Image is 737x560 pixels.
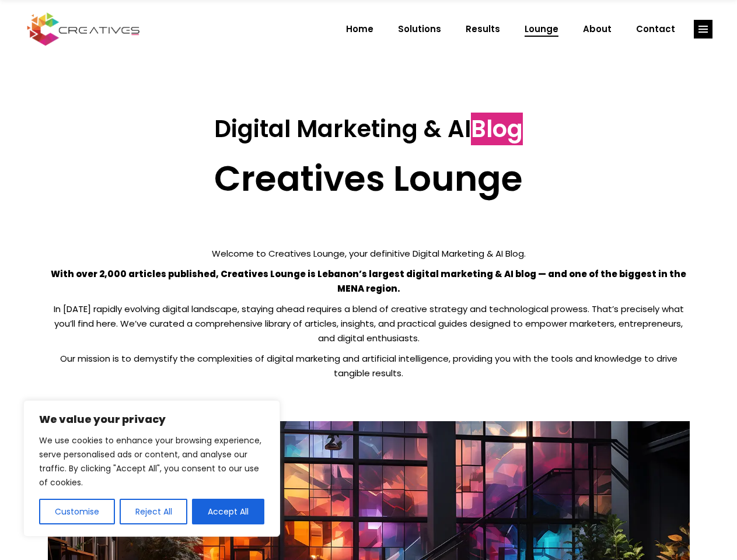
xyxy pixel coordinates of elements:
[120,499,188,524] button: Reject All
[571,14,624,44] a: About
[48,115,690,143] h3: Digital Marketing & AI
[525,14,558,44] span: Lounge
[48,246,690,261] p: Welcome to Creatives Lounge, your definitive Digital Marketing & AI Blog.
[334,14,386,44] a: Home
[694,20,712,38] a: link
[453,14,512,44] a: Results
[583,14,612,44] span: About
[386,14,453,44] a: Solutions
[39,499,115,524] button: Customise
[346,14,373,44] span: Home
[39,433,264,489] p: We use cookies to enhance your browsing experience, serve personalised ads or content, and analys...
[25,11,142,47] img: Creatives
[466,14,500,44] span: Results
[398,14,441,44] span: Solutions
[48,351,690,380] p: Our mission is to demystify the complexities of digital marketing and artificial intelligence, pr...
[48,157,690,199] h2: Creatives Lounge
[48,302,690,345] p: In [DATE] rapidly evolving digital landscape, staying ahead requires a blend of creative strategy...
[39,412,264,426] p: We value your privacy
[471,113,523,145] span: Blog
[512,14,571,44] a: Lounge
[23,400,280,537] div: We value your privacy
[624,14,687,44] a: Contact
[51,268,686,295] strong: With over 2,000 articles published, Creatives Lounge is Lebanon’s largest digital marketing & AI ...
[192,499,264,524] button: Accept All
[636,14,675,44] span: Contact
